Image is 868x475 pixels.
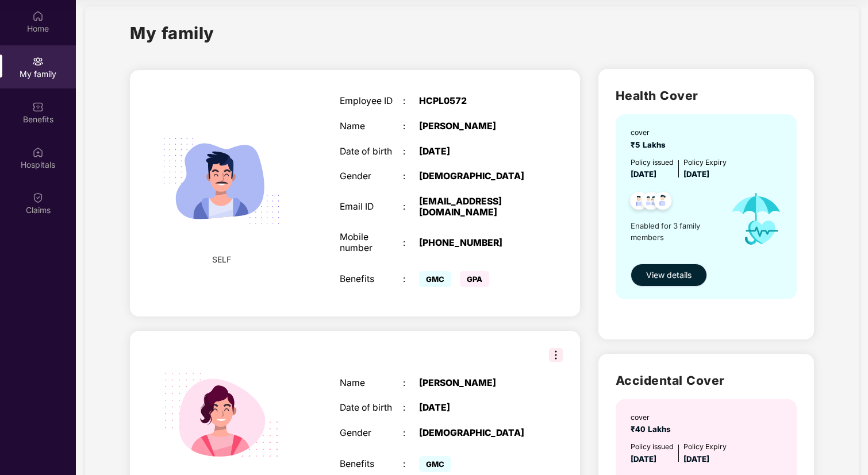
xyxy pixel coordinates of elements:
img: svg+xml;base64,PHN2ZyB4bWxucz0iaHR0cDovL3d3dy53My5vcmcvMjAwMC9zdmciIHdpZHRoPSIyMjQiIGhlaWdodD0iMT... [149,109,294,253]
h2: Health Cover [616,86,797,105]
span: GMC [419,271,451,287]
img: svg+xml;base64,PHN2ZyBpZD0iSG9zcGl0YWxzIiB4bWxucz0iaHR0cDovL3d3dy53My5vcmcvMjAwMC9zdmciIHdpZHRoPS... [32,146,44,158]
div: [PHONE_NUMBER] [419,238,530,249]
div: Policy issued [631,157,674,168]
h1: My family [130,20,214,46]
div: : [403,378,419,389]
div: Policy issued [631,441,674,452]
div: Date of birth [340,403,403,414]
span: SELF [212,253,231,266]
div: [EMAIL_ADDRESS][DOMAIN_NAME] [419,196,530,218]
button: View details [631,264,707,287]
div: : [403,171,419,182]
h2: Accidental Cover [616,371,797,390]
span: GPA [460,271,489,287]
span: Enabled for 3 family members [631,220,720,244]
img: svg+xml;base64,PHN2ZyB3aWR0aD0iMjAiIGhlaWdodD0iMjAiIHZpZXdCb3g9IjAgMCAyMCAyMCIgZmlsbD0ibm9uZSIgeG... [32,56,44,67]
div: : [403,146,419,157]
div: Benefits [340,459,403,470]
div: [PERSON_NAME] [419,378,530,389]
div: Date of birth [340,146,403,157]
img: svg+xml;base64,PHN2ZyBpZD0iQmVuZWZpdHMiIHhtbG5zPSJodHRwOi8vd3d3LnczLm9yZy8yMDAwL3N2ZyIgd2lkdGg9Ij... [32,101,44,113]
div: [PERSON_NAME] [419,121,530,132]
div: : [403,274,419,285]
span: ₹5 Lakhs [631,140,670,149]
div: Name [340,378,403,389]
span: ₹40 Lakhs [631,424,675,434]
img: svg+xml;base64,PHN2ZyB3aWR0aD0iMzIiIGhlaWdodD0iMzIiIHZpZXdCb3g9IjAgMCAzMiAzMiIgZmlsbD0ibm9uZSIgeG... [549,348,563,362]
div: [DEMOGRAPHIC_DATA] [419,171,530,182]
div: [DEMOGRAPHIC_DATA] [419,428,530,439]
div: Gender [340,171,403,182]
div: : [403,121,419,132]
div: cover [631,412,675,423]
div: cover [631,127,670,138]
img: svg+xml;base64,PHN2ZyB4bWxucz0iaHR0cDovL3d3dy53My5vcmcvMjAwMC9zdmciIHdpZHRoPSI0OC45NDMiIGhlaWdodD... [625,188,653,217]
div: : [403,238,419,249]
div: : [403,202,419,213]
div: : [403,96,419,107]
div: Employee ID [340,96,403,107]
img: svg+xml;base64,PHN2ZyBpZD0iQ2xhaW0iIHhtbG5zPSJodHRwOi8vd3d3LnczLm9yZy8yMDAwL3N2ZyIgd2lkdGg9IjIwIi... [32,192,44,203]
div: [DATE] [419,403,530,414]
div: : [403,403,419,414]
span: [DATE] [683,169,709,179]
span: GMC [419,456,451,472]
div: Email ID [340,202,403,213]
div: : [403,459,419,470]
span: [DATE] [631,169,656,179]
div: Policy Expiry [683,441,727,452]
div: Mobile number [340,232,403,253]
span: [DATE] [683,454,709,464]
div: : [403,428,419,439]
div: Policy Expiry [683,157,727,168]
img: svg+xml;base64,PHN2ZyBpZD0iSG9tZSIgeG1sbnM9Imh0dHA6Ly93d3cudzMub3JnLzIwMDAvc3ZnIiB3aWR0aD0iMjAiIG... [32,10,44,22]
span: View details [646,269,692,281]
img: icon [720,180,792,258]
div: HCPL0572 [419,96,530,107]
span: [DATE] [631,454,656,464]
img: svg+xml;base64,PHN2ZyB4bWxucz0iaHR0cDovL3d3dy53My5vcmcvMjAwMC9zdmciIHdpZHRoPSI0OC45MTUiIGhlaWdodD... [637,188,665,217]
div: Name [340,121,403,132]
div: Benefits [340,274,403,285]
div: Gender [340,428,403,439]
div: [DATE] [419,146,530,157]
img: svg+xml;base64,PHN2ZyB4bWxucz0iaHR0cDovL3d3dy53My5vcmcvMjAwMC9zdmciIHdpZHRoPSI0OC45NDMiIGhlaWdodD... [649,188,677,217]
